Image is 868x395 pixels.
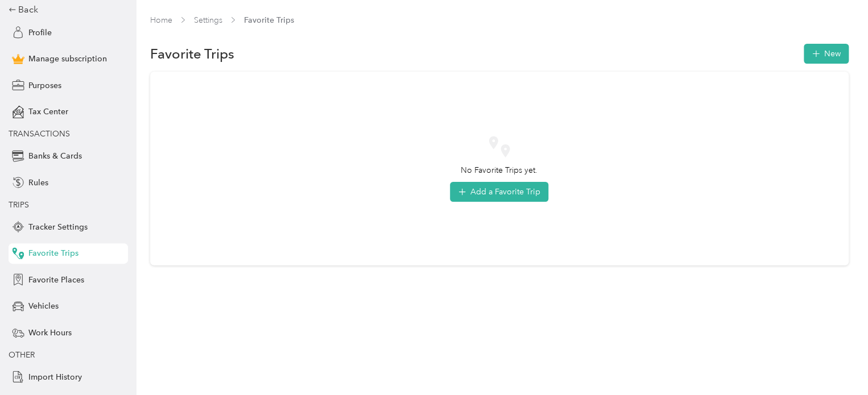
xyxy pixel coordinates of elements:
[9,129,70,139] span: TRANSACTIONS
[9,200,29,210] span: TRIPS
[28,327,72,339] span: Work Hours
[28,221,88,233] span: Tracker Settings
[804,331,868,395] iframe: Everlance-gr Chat Button Frame
[9,350,35,360] span: OTHER
[28,274,84,286] span: Favorite Places
[804,44,849,64] button: New
[28,80,61,92] span: Purposes
[28,177,48,189] span: Rules
[28,371,82,383] span: Import History
[28,53,107,65] span: Manage subscription
[461,164,538,176] span: No Favorite Trips yet.
[28,27,52,39] span: Profile
[28,300,59,312] span: Vehicles
[194,15,222,25] a: Settings
[28,106,68,118] span: Tax Center
[28,247,78,259] span: Favorite Trips
[150,15,172,25] a: Home
[9,3,122,16] div: Back
[244,14,294,26] span: Favorite Trips
[150,48,234,60] h1: Favorite Trips
[450,182,548,202] button: Add a Favorite Trip
[28,150,82,162] span: Banks & Cards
